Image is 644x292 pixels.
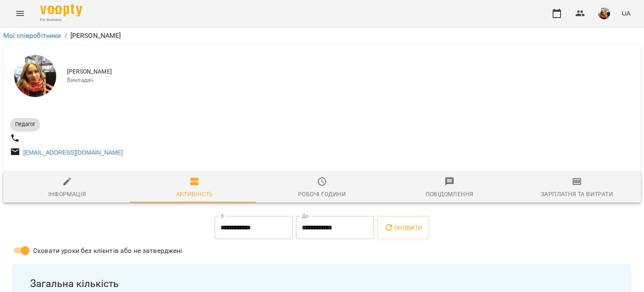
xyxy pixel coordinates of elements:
[23,149,123,156] a: [EMAIL_ADDRESS][DOMAIN_NAME]
[384,223,422,233] span: Оновити
[622,9,631,18] span: UA
[10,3,30,24] button: Menu
[65,31,67,41] li: /
[3,32,61,39] a: Мої співробітники
[598,8,610,19] img: edc150b1e3960c0f40dc8d3aa1737096.jpeg
[14,55,56,97] img: Маркіна Софія Сергіївна
[48,189,86,199] div: Інформація
[618,5,634,21] button: UA
[40,17,82,23] span: For Business
[10,121,40,128] span: Педагог
[176,189,213,199] div: Активність
[67,76,634,84] span: Викладач
[377,216,429,239] button: Оновити
[67,68,634,76] span: [PERSON_NAME]
[3,31,641,41] nav: breadcrumb
[426,189,474,199] div: Повідомлення
[33,246,182,256] span: Сховати уроки без клієнтів або не затверджені
[40,4,82,16] img: Voopty Logo
[70,31,121,41] p: [PERSON_NAME]
[30,277,614,290] span: Загальна кількість
[541,189,613,199] div: Зарплатня та Витрати
[298,189,346,199] div: Робочі години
